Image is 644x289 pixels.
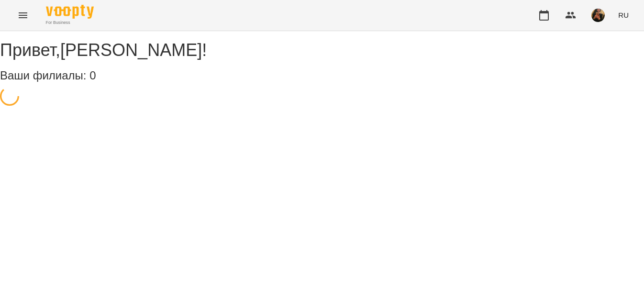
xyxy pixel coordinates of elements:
[618,10,629,20] span: RU
[591,9,605,22] img: 31dd78f898df0dae31eba53c4ab4bd2d.jpg
[614,6,633,24] button: RU
[89,69,96,82] span: 0
[46,5,94,19] img: Voopty Logo
[46,20,94,26] span: For Business
[11,4,34,27] button: Menu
